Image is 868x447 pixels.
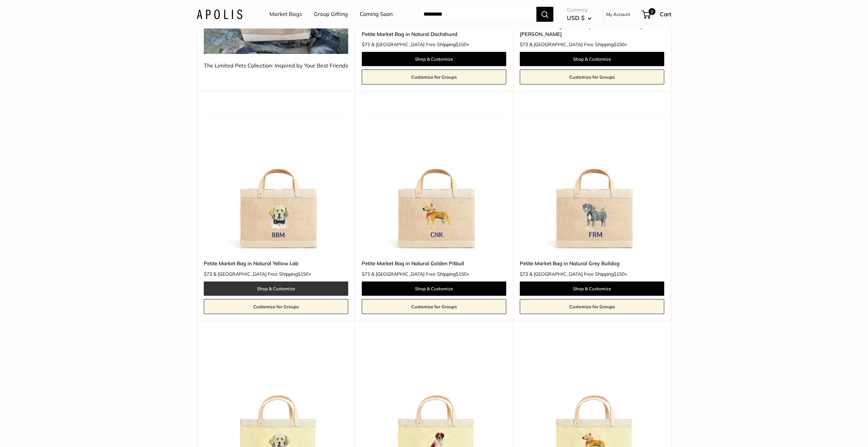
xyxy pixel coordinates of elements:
span: $150 [456,41,467,47]
span: $73 [520,271,528,277]
input: Search... [418,7,536,22]
a: Coming Soon [360,9,393,19]
a: Customize for Groups [520,299,664,314]
div: The Limited Pets Collection: Inspired by Your Best Friends [204,61,348,71]
img: Petite Market Bag in Natural Grey Bulldog [520,108,664,253]
a: Shop & Customize [520,281,664,296]
a: Customize for Groups [204,299,348,314]
a: Petite Market Bag in Natural Yellow LabPetite Market Bag in Natural Yellow Lab [204,108,348,253]
a: Shop & Customize [362,52,506,66]
a: Customize for Groups [520,70,664,84]
button: Search [536,7,553,22]
a: Petite Market Bag in Natural Grey BulldogPetite Market Bag in Natural Grey Bulldog [520,108,664,253]
span: $150 [456,271,467,277]
a: Petite Market Bag in Natural Dachshund [362,30,506,38]
a: 0 Cart [642,9,671,20]
span: $73 [204,271,212,277]
span: $150 [614,41,625,47]
img: Apolis [197,9,242,19]
a: Customize for Groups [362,70,506,84]
button: USD $ [567,13,592,23]
img: Petite Market Bag in Natural Yellow Lab [204,108,348,253]
a: Shop & Customize [520,52,664,66]
a: Petite Market Bag in Natural Yellow Lab [204,259,348,267]
span: Currency [567,5,592,15]
a: My Account [606,10,630,18]
span: $150 [614,271,625,277]
span: $150 [298,271,309,277]
span: $73 [520,41,528,47]
span: Cart [660,11,671,18]
img: Petite Market Bag in Natural Golden Pitbull [362,108,506,253]
a: Group Gifting [314,9,348,19]
a: Customize for Groups [362,299,506,314]
iframe: Sign Up via Text for Offers [5,421,73,442]
a: Petite Market Bag in Natural Golden Pitbull [362,259,506,267]
a: Shop & Customize [204,281,348,296]
a: Petite Market Bag in Natural Golden Pitbulldescription_Side view of the Petite Market Bag [362,108,506,253]
a: Petite Market Bag in Natural Grey Bulldog [520,259,664,267]
span: & [GEOGRAPHIC_DATA] Free Shipping + [371,42,469,47]
span: & [GEOGRAPHIC_DATA] Free Shipping + [213,272,311,276]
span: & [GEOGRAPHIC_DATA] Free Shipping + [529,42,627,47]
a: Petite Market Bag in Natural [GEOGRAPHIC_DATA][PERSON_NAME] [520,22,664,38]
a: Shop & Customize [362,281,506,296]
span: & [GEOGRAPHIC_DATA] Free Shipping + [371,272,469,276]
span: $73 [362,271,370,277]
span: $73 [362,41,370,47]
span: & [GEOGRAPHIC_DATA] Free Shipping + [529,272,627,276]
span: USD $ [567,14,585,21]
span: 0 [649,8,655,15]
a: Market Bags [270,9,302,19]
